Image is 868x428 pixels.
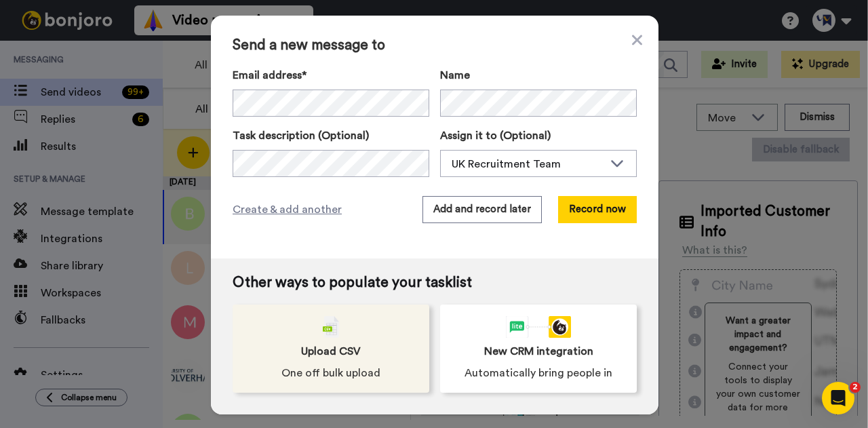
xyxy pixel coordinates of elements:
label: Assign it to (Optional) [440,128,637,144]
span: One off bulk upload [281,365,380,381]
span: 2 [850,382,861,393]
span: Automatically bring people in [465,365,612,381]
span: Name [440,67,470,83]
span: Upload CSV [301,343,361,359]
div: UK Recruitment Team [452,156,604,172]
label: Task description (Optional) [233,128,429,144]
span: New CRM integration [484,343,593,359]
label: Email address* [233,67,429,83]
button: Record now [558,196,637,223]
iframe: Intercom live chat [822,382,854,414]
span: Send a new message to [233,37,637,54]
button: Add and record later [422,196,542,223]
img: csv-grey.png [323,316,339,338]
div: animation [506,316,571,338]
span: Create & add another [233,201,342,218]
span: Other ways to populate your tasklist [233,275,637,291]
